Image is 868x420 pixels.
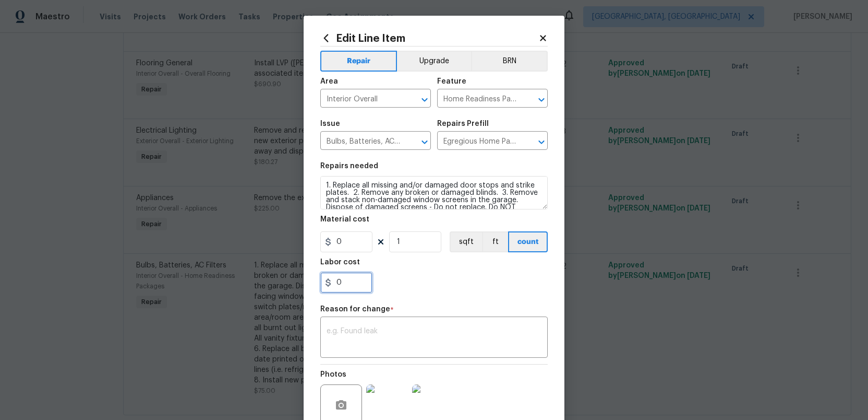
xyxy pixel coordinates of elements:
[534,135,549,149] button: Open
[437,120,489,127] h5: Repairs Prefill
[320,306,390,313] h5: Reason for change
[417,135,432,149] button: Open
[320,162,378,170] h5: Repairs needed
[320,371,346,378] h5: Photos
[397,51,472,72] button: Upgrade
[534,92,549,107] button: Open
[320,32,538,44] h2: Edit Line Item
[320,216,369,223] h5: Material cost
[437,78,466,85] h5: Feature
[320,120,340,127] h5: Issue
[320,51,397,72] button: Repair
[320,78,338,85] h5: Area
[471,51,548,72] button: BRN
[417,92,432,107] button: Open
[482,231,508,252] button: ft
[508,231,548,252] button: count
[320,176,548,209] textarea: 1. Replace all missing and/or damaged door stops and strike plates. 2. Remove any broken or damag...
[450,231,482,252] button: sqft
[320,259,360,266] h5: Labor cost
